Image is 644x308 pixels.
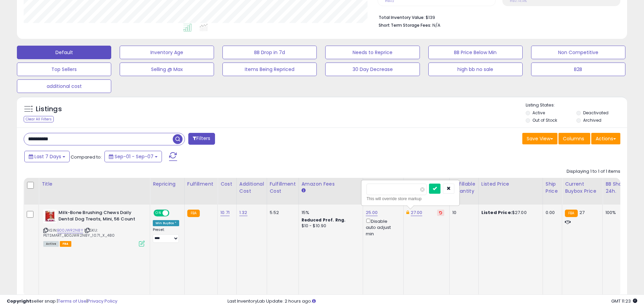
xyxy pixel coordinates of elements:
div: 15% [302,210,358,216]
div: 100% [605,210,628,216]
button: Needs to Reprice [325,46,420,59]
small: FBA [565,210,577,217]
div: Repricing [153,181,182,188]
div: Current Buybox Price [565,181,600,195]
div: Amazon Fees [302,181,360,188]
div: Last InventoryLab Update: 2 hours ago. [228,298,637,305]
span: OFF [168,210,179,216]
button: Filters [188,133,215,145]
button: B2B [531,63,625,76]
div: This will override store markup [366,195,454,202]
label: Out of Stock [532,117,557,123]
b: Reduced Prof. Rng. [302,217,346,223]
div: Cost [220,181,234,188]
button: additional cost [17,79,111,93]
span: N/A [432,22,440,28]
div: Listed Price [481,181,540,188]
button: Last 7 Days [24,151,70,162]
b: Short Term Storage Fees: [379,22,431,28]
small: Amazon Fees. [302,188,306,194]
span: Sep-01 - Sep-07 [115,153,153,160]
b: Total Inventory Value: [379,15,425,20]
b: Listed Price: [481,209,512,216]
a: B00JWR2N8Y [57,228,83,233]
div: Title [42,181,147,188]
div: Preset: [153,228,179,243]
a: 27.00 [411,209,423,216]
span: Columns [563,135,584,142]
div: Additional Cost [239,181,264,195]
button: Default [17,46,111,59]
div: 10 [452,210,473,216]
div: Win BuyBox * [153,220,179,226]
button: Actions [591,133,620,144]
label: Archived [583,117,601,123]
button: BB Price Below Min [428,46,523,59]
div: BB Share 24h. [605,181,630,195]
label: Deactivated [583,110,609,116]
a: Privacy Policy [88,298,117,304]
button: Non Competitive [531,46,625,59]
div: Ship Price [546,181,559,195]
div: Disable auto adjust min [366,217,398,237]
div: $10 - $10.90 [302,223,358,229]
li: $139 [379,13,615,21]
img: 51z1uf2d3ZL._SL40_.jpg [43,210,57,223]
div: Clear All Filters [24,116,54,122]
button: Sep-01 - Sep-07 [104,151,162,162]
div: ASIN: [43,210,145,246]
button: Save View [522,133,557,144]
a: 25.00 [366,209,378,216]
span: Compared to: [71,154,102,160]
span: 2025-09-15 11:23 GMT [611,298,637,304]
span: All listings currently available for purchase on Amazon [43,241,59,247]
button: Selling @ Max [120,63,214,76]
button: BB Drop in 7d [222,46,317,59]
div: 5.52 [270,210,293,216]
div: Fulfillment Cost [270,181,296,195]
span: | SKU: PETSMART_B00JWR2N8Y_10.71_X_480 [43,228,115,238]
span: Last 7 Days [34,153,61,160]
div: seller snap | | [7,298,117,305]
button: high bb no sale [428,63,523,76]
div: Fulfillable Quantity [452,181,476,195]
span: 27 [579,209,585,216]
h5: Listings [36,104,62,114]
div: Fulfillment [187,181,215,188]
div: $27.00 [481,210,538,216]
a: 1.32 [239,209,247,216]
a: Terms of Use [58,298,87,304]
small: FBA [187,210,200,217]
button: Items Being Repriced [222,63,317,76]
button: 30 Day Decrease [325,63,420,76]
a: 10.71 [220,209,230,216]
button: Columns [558,133,590,144]
span: ON [154,210,163,216]
button: Top Sellers [17,63,111,76]
button: Inventory Age [120,46,214,59]
span: FBA [60,241,71,247]
p: Listing States: [526,102,627,109]
b: Milk-Bone Brushing Chews Daily Dental Dog Treats, Mini, 56 Count [58,210,141,224]
label: Active [532,110,545,116]
div: 0.00 [546,210,557,216]
strong: Copyright [7,298,31,304]
div: Displaying 1 to 1 of 1 items [567,168,620,175]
